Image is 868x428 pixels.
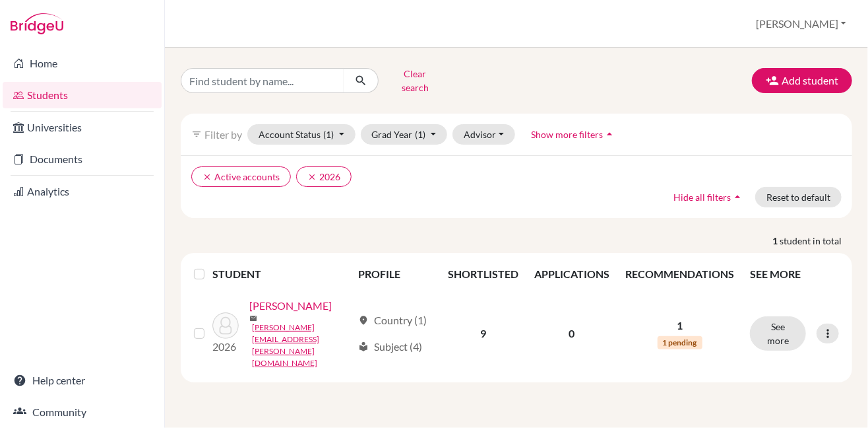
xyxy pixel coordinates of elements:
[3,367,162,394] a: Help center
[3,82,162,108] a: Students
[3,114,162,141] a: Universities
[358,339,422,355] div: Subject (4)
[296,166,352,187] button: clear2026
[11,13,63,34] img: Bridge-U
[532,129,604,140] span: Show more filters
[673,192,731,203] span: Hide all filters
[379,63,452,98] button: Clear search
[452,124,515,145] button: Advisor
[252,322,352,369] a: [PERSON_NAME][EMAIL_ADDRESS][PERSON_NAME][DOMAIN_NAME]
[772,234,780,248] strong: 1
[191,129,202,139] i: filter_list
[742,258,847,290] th: SEE MORE
[212,258,350,290] th: STUDENT
[191,166,291,187] button: clearActive accounts
[526,258,617,290] th: APPLICATIONS
[202,172,212,182] i: clear
[249,298,332,314] a: [PERSON_NAME]
[249,314,257,322] span: mail
[526,290,617,377] td: 0
[212,339,239,355] p: 2026
[358,341,369,352] span: local_library
[752,68,852,93] button: Add student
[520,124,628,145] button: Show more filtersarrow_drop_up
[3,399,162,425] a: Community
[658,336,702,349] span: 1 pending
[3,146,162,172] a: Documents
[416,129,426,140] span: (1)
[307,172,317,182] i: clear
[3,50,162,77] a: Home
[604,127,617,141] i: arrow_drop_up
[780,234,852,248] span: student in total
[212,312,239,339] img: Ravindranathan, Ella
[750,316,806,351] button: See more
[440,258,526,290] th: SHORTLISTED
[731,190,744,203] i: arrow_drop_up
[755,187,842,207] button: Reset to default
[440,290,526,377] td: 9
[750,11,852,36] button: [PERSON_NAME]
[662,187,755,207] button: Hide all filtersarrow_drop_up
[181,68,344,93] input: Find student by name...
[323,129,334,140] span: (1)
[204,128,242,141] span: Filter by
[361,124,448,145] button: Grad Year(1)
[358,312,427,328] div: Country (1)
[350,258,440,290] th: PROFILE
[3,178,162,205] a: Analytics
[247,124,356,145] button: Account Status(1)
[617,258,742,290] th: RECOMMENDATIONS
[625,318,734,334] p: 1
[358,315,369,326] span: location_on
